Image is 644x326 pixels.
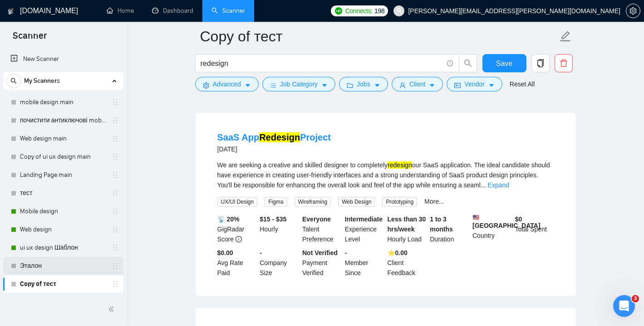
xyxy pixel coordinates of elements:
[201,58,443,69] input: Search Freelance Jobs...
[626,7,640,15] a: setting
[112,171,119,179] span: holder
[447,60,453,66] span: info-circle
[374,82,380,89] span: caret-down
[295,197,331,207] span: Wireframing
[217,144,331,155] div: [DATE]
[473,214,479,221] img: 🇺🇸
[216,214,258,244] div: GigRadar Score
[613,295,635,317] iframe: Intercom live chat
[112,208,119,215] span: holder
[632,295,639,302] span: 3
[112,262,119,270] span: holder
[236,236,242,242] span: info-circle
[302,216,331,223] b: Everyone
[515,216,522,223] b: $ 0
[454,82,461,89] span: idcard
[7,78,20,84] span: search
[108,305,117,314] span: double-left
[20,130,106,148] a: Web design main
[396,8,402,14] span: user
[211,7,245,15] a: searchScanner
[555,54,573,72] button: delete
[112,244,119,251] span: holder
[481,181,486,189] span: ...
[345,249,347,256] b: -
[107,7,134,15] a: homeHome
[245,82,251,89] span: caret-down
[112,117,119,124] span: holder
[345,6,373,16] span: Connects:
[482,54,526,72] button: Save
[217,160,554,190] div: We are seeking a creative and skilled designer to completely our SaaS application. The ideal cand...
[335,7,342,15] img: upwork-logo.png
[3,50,123,68] li: New Scanner
[280,79,318,89] span: Job Category
[302,249,338,256] b: Not Verified
[471,214,513,244] div: Country
[20,148,106,166] a: Copy of ui ux design main
[112,190,119,197] span: holder
[112,281,119,288] span: holder
[262,77,335,91] button: barsJob Categorycaret-down
[20,166,106,184] a: Landing Page main
[20,221,106,239] a: Web design
[386,248,428,278] div: Client Feedback
[260,216,286,223] b: $15 - $35
[626,7,640,15] span: setting
[20,93,106,111] a: mobile design main
[496,58,512,69] span: Save
[430,216,453,233] b: 1 to 3 months
[382,197,417,207] span: Prototyping
[626,4,640,18] button: setting
[388,249,408,256] b: ⭐️ 0.00
[213,79,241,89] span: Advanced
[258,214,300,244] div: Hourly
[259,132,300,142] mark: Redesign
[392,77,443,91] button: userClientcaret-down
[20,239,106,257] a: ui ux design Шаблон
[20,202,106,221] a: Mobile design
[152,7,193,15] a: dashboardDashboard
[10,50,116,68] a: New Scanner
[338,197,375,207] span: Web Design
[217,216,240,223] b: 📡 20%
[112,135,119,142] span: holder
[217,249,233,256] b: $0.00
[20,184,106,202] a: тест
[270,82,276,89] span: bars
[20,275,106,293] a: Copy of тест
[112,99,119,106] span: holder
[258,248,300,278] div: Company Size
[216,248,258,278] div: Avg Rate Paid
[560,30,571,42] span: edit
[447,77,502,91] button: idcardVendorcaret-down
[386,214,428,244] div: Hourly Load
[532,59,549,67] span: copy
[472,214,541,229] b: [GEOGRAPHIC_DATA]
[343,214,386,244] div: Experience Level
[195,77,259,91] button: settingAdvancedcaret-down
[510,79,535,89] a: Reset All
[217,132,331,142] a: SaaS AppRedesignProject
[6,74,21,88] button: search
[300,214,343,244] div: Talent Preference
[424,198,444,205] a: More...
[409,79,426,89] span: Client
[488,181,509,189] a: Expand
[531,54,550,72] button: copy
[5,29,54,48] span: Scanner
[428,214,471,244] div: Duration
[112,153,119,160] span: holder
[343,248,386,278] div: Member Since
[429,82,435,89] span: caret-down
[555,59,572,67] span: delete
[388,216,426,233] b: Less than 30 hrs/week
[8,4,14,19] img: logo
[321,82,328,89] span: caret-down
[399,82,406,89] span: user
[3,72,123,311] li: My Scanners
[488,82,495,89] span: caret-down
[388,161,412,169] mark: redesign
[203,82,209,89] span: setting
[300,248,343,278] div: Payment Verified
